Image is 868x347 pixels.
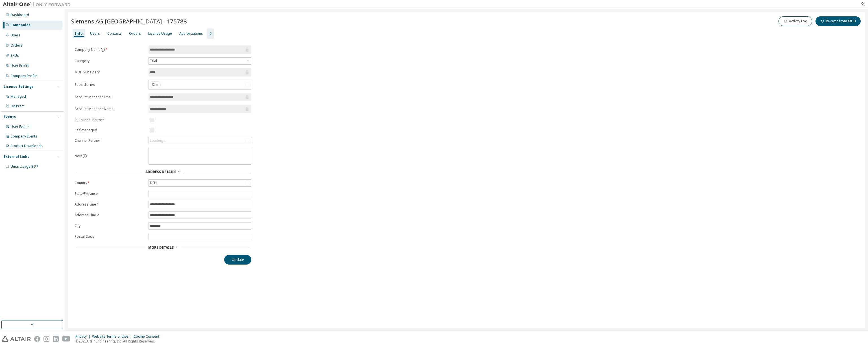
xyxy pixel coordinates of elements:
label: Address Line 2 [75,213,145,217]
div: Company Profile [10,74,37,78]
img: altair_logo.svg [2,336,31,342]
button: Re-sync from MDH [815,16,861,26]
label: Address Line 1 [75,202,145,207]
div: Trial [149,58,158,64]
span: Units Usage BI [10,164,38,169]
div: Users [90,31,100,36]
span: Siemens AG [GEOGRAPHIC_DATA] - 175788 [71,17,187,25]
div: Authorizations [179,31,203,36]
div: Managed [10,94,26,99]
div: Cookie Consent [134,334,163,339]
div: Orders [10,43,22,48]
img: Altair One [3,2,73,7]
div: Contacts [107,31,122,36]
label: MDH Subsidary [75,70,145,75]
div: Info [75,31,83,36]
div: Companies [10,23,30,27]
div: External Links [4,154,29,159]
div: Loading... [149,137,251,144]
div: Users [10,33,20,38]
div: Trial [149,58,251,64]
label: Channel Partner [75,138,145,143]
div: SKUs [10,53,19,58]
div: 12 [149,80,251,89]
img: facebook.svg [34,336,40,342]
div: Loading... [150,138,166,143]
label: Category [75,59,145,63]
span: Address Details [145,169,176,174]
div: Events [4,115,16,119]
label: Country [75,181,145,185]
img: linkedin.svg [53,336,59,342]
button: Update [224,255,251,265]
div: DEU [149,180,158,186]
div: User Events [10,125,30,129]
div: Website Terms of Use [92,334,134,339]
div: License Settings [4,84,34,89]
div: License Usage [148,31,172,36]
div: User Profile [10,64,30,68]
button: information [82,154,87,158]
div: 12 [150,81,161,88]
button: Activity Log [778,16,812,26]
label: Is Channel Partner [75,118,145,122]
div: Orders [129,31,141,36]
button: information [101,47,105,52]
div: Product Downloads [10,144,43,148]
label: Postal Code [75,234,145,239]
div: Privacy [75,334,92,339]
div: Dashboard [10,13,29,17]
label: City [75,224,145,228]
span: More Details [148,245,174,250]
p: © 2025 Altair Engineering, Inc. All Rights Reserved. [75,339,163,344]
label: State/Province [75,191,145,196]
img: youtube.svg [62,336,70,342]
label: Account Manager Name [75,107,145,111]
label: Subsidiaries [75,82,145,87]
div: On Prem [10,104,25,108]
label: Self-managed [75,128,145,132]
label: Company Name [75,47,145,52]
img: instagram.svg [43,336,49,342]
label: Account Manager Email [75,95,145,99]
div: DEU [149,180,251,186]
label: Note [75,154,82,158]
div: Company Events [10,134,37,139]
